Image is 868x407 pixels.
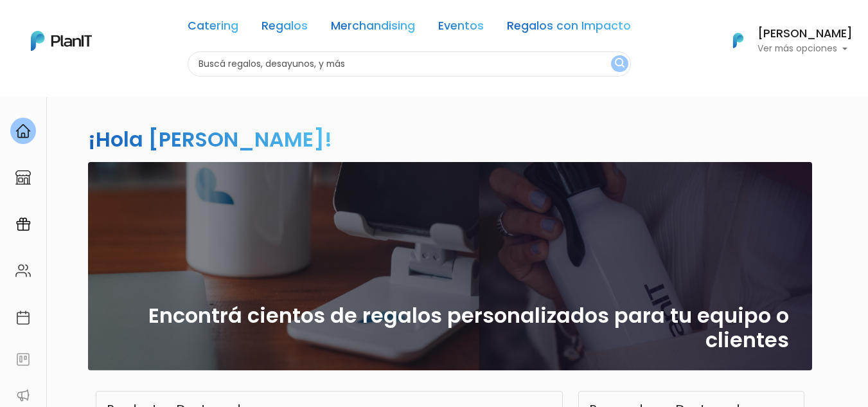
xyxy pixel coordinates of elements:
p: Ver más opciones [757,44,853,53]
button: PlanIt Logo [PERSON_NAME] Ver más opciones [716,24,853,57]
img: PlanIt Logo [31,31,92,51]
img: calendar-87d922413cdce8b2cf7b7f5f62616a5cf9e4887200fb71536465627b3292af00.svg [15,310,31,325]
img: people-662611757002400ad9ed0e3c099ab2801c6687ba6c219adb57efc949bc21e19d.svg [15,263,31,278]
img: partners-52edf745621dab592f3b2c58e3bca9d71375a7ef29c3b500c9f145b62cc070d4.svg [15,388,31,403]
input: Buscá regalos, desayunos, y más [188,51,631,77]
img: campaigns-02234683943229c281be62815700db0a1741e53638e28bf9629b52c665b00959.svg [15,217,31,232]
h6: [PERSON_NAME] [757,28,853,40]
h2: Encontrá cientos de regalos personalizados para tu equipo o clientes [111,303,789,353]
h2: ¡Hola [PERSON_NAME]! [88,125,332,154]
img: feedback-78b5a0c8f98aac82b08bfc38622c3050aee476f2c9584af64705fc4e61158814.svg [15,352,31,367]
img: home-e721727adea9d79c4d83392d1f703f7f8bce08238fde08b1acbfd93340b81755.svg [15,123,31,139]
a: Eventos [438,21,484,36]
a: Regalos [261,21,308,36]
a: Merchandising [331,21,415,36]
a: Regalos con Impacto [507,21,631,36]
img: PlanIt Logo [724,26,752,55]
img: search_button-432b6d5273f82d61273b3651a40e1bd1b912527efae98b1b7a1b2c0702e16a8d.svg [615,58,624,70]
a: Catering [188,21,238,36]
img: marketplace-4ceaa7011d94191e9ded77b95e3339b90024bf715f7c57f8cf31f2d8c509eaba.svg [15,170,31,185]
